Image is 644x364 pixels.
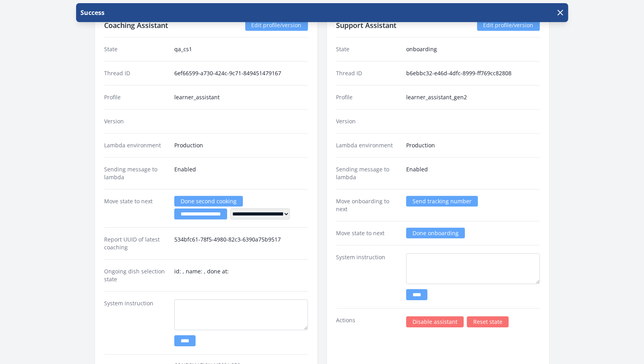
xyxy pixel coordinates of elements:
[174,165,308,181] dd: Enabled
[406,69,540,77] dd: b6ebbc32-e46d-4dfc-8999-ff769cc82808
[174,267,308,283] dd: id: , name: , done at:
[336,141,400,149] dt: Lambda environment
[467,316,509,327] a: Reset state
[336,316,400,327] dt: Actions
[336,253,400,300] dt: System instruction
[406,45,540,53] dd: onboarding
[105,45,168,53] dt: State
[105,93,168,101] dt: Profile
[105,141,168,149] dt: Lambda environment
[336,229,400,237] dt: Move state to next
[105,267,168,283] dt: Ongoing dish selection state
[174,93,308,101] dd: learner_assistant
[406,228,465,238] a: Done onboarding
[174,45,308,53] dd: qa_cs1
[174,236,308,251] dd: 534bfc61-78f5-4980-82c3-6390a75b9517
[105,236,168,251] dt: Report UUID of latest coaching
[336,69,400,77] dt: Thread ID
[174,141,308,149] dd: Production
[79,8,105,17] p: Success
[406,93,540,101] dd: learner_assistant_gen2
[105,197,168,219] dt: Move state to next
[336,93,400,101] dt: Profile
[336,197,400,213] dt: Move onboarding to next
[336,165,400,181] dt: Sending message to lambda
[174,196,243,206] a: Done second cooking
[406,165,540,181] dd: Enabled
[406,141,540,149] dd: Production
[105,299,168,346] dt: System instruction
[336,117,400,125] dt: Version
[174,69,308,77] dd: 6ef66599-a730-424c-9c71-849451479167
[406,316,464,327] a: Disable assistant
[105,165,168,181] dt: Sending message to lambda
[406,196,478,206] a: Send tracking number
[105,117,168,125] dt: Version
[105,69,168,77] dt: Thread ID
[336,45,400,53] dt: State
